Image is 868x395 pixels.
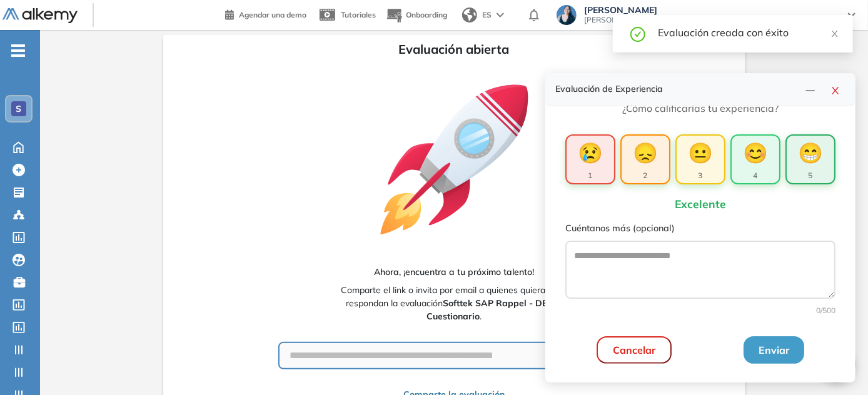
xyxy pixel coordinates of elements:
[699,170,703,181] span: 3
[341,10,376,19] span: Tutoriales
[578,137,603,167] span: 😢
[730,134,780,184] button: 😊4
[565,196,835,202] div: Excelente
[335,284,573,323] span: Comparte el link o invita por email a quienes quieras que respondan la evaluación .
[800,81,820,98] button: line
[643,170,648,181] span: 2
[620,134,670,184] button: 😞2
[386,2,447,29] button: Onboarding
[675,134,725,184] button: 😐3
[565,101,835,116] p: ¿Cómo calificarías tu experiencia?
[584,5,835,15] span: [PERSON_NAME]
[565,305,835,316] div: 0 /500
[743,137,768,167] span: 😊
[809,170,813,181] span: 5
[374,266,534,279] span: Ahora, ¡encuentra a tu próximo talento!
[688,137,713,167] span: 😐
[16,104,22,114] span: S
[555,84,800,94] h4: Evaluación de Experiencia
[3,8,78,24] img: Logo
[588,170,593,181] span: 1
[658,25,838,40] div: Evaluación creada con éxito
[482,9,492,21] span: ES
[597,336,672,364] button: Cancelar
[754,170,758,181] span: 4
[565,134,615,184] button: 😢1
[798,137,823,167] span: 😁
[830,29,839,38] span: close
[462,7,477,22] img: world
[426,297,562,322] b: Softtek SAP Rappel - DEMO Cuestionario
[225,6,306,21] a: Agendar una demo
[633,137,658,167] span: 😞
[805,86,815,96] span: line
[584,15,835,25] span: [PERSON_NAME][EMAIL_ADDRESS][PERSON_NAME][DOMAIN_NAME]
[830,86,840,96] span: close
[565,222,835,236] label: Cuéntanos más (opcional)
[785,134,835,184] button: 😁5
[406,10,447,19] span: Onboarding
[497,12,504,17] img: arrow
[11,49,25,52] i: -
[744,336,804,364] button: Enviar
[630,25,645,42] span: check-circle
[399,40,510,59] span: Evaluación abierta
[239,10,306,19] span: Agendar una demo
[825,81,845,98] button: close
